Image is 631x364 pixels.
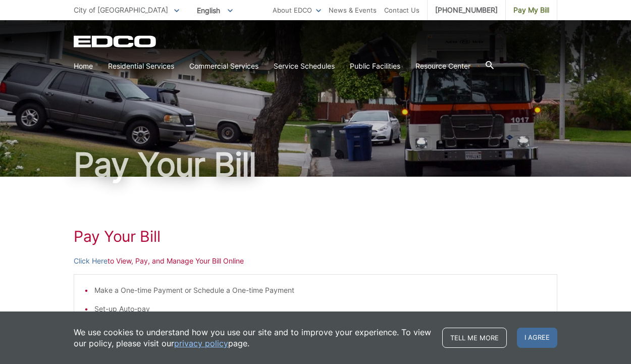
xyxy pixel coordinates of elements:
a: Commercial Services [189,61,258,72]
span: I agree [517,328,557,348]
a: Contact Us [384,5,419,16]
a: Click Here [74,255,108,267]
a: News & Events [329,5,377,16]
a: Home [74,61,93,72]
a: Service Schedules [274,61,335,72]
span: Pay My Bill [513,5,549,16]
li: Make a One-time Payment or Schedule a One-time Payment [94,285,547,296]
a: About EDCO [273,5,321,16]
p: to View, Pay, and Manage Your Bill Online [74,255,557,267]
a: Tell me more [442,328,507,348]
a: Public Facilities [350,61,400,72]
h1: Pay Your Bill [74,227,557,245]
a: Resource Center [415,61,470,72]
span: City of [GEOGRAPHIC_DATA] [74,6,168,14]
span: English [189,2,240,19]
a: EDCD logo. Return to the homepage. [74,35,157,47]
h1: Pay Your Bill [74,148,557,181]
a: Residential Services [108,61,174,72]
p: We use cookies to understand how you use our site and to improve your experience. To view our pol... [74,327,432,349]
a: privacy policy [174,338,228,349]
li: Set-up Auto-pay [94,303,547,315]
